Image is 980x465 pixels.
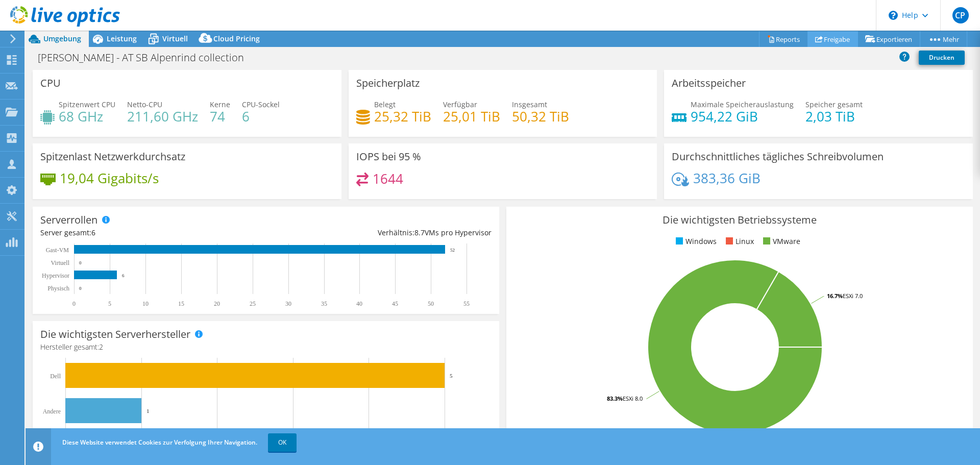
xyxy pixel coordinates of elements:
[805,111,863,122] h4: 2,03 TiB
[889,11,898,20] svg: \n
[178,300,184,307] text: 15
[40,329,190,340] h3: Die wichtigsten Serverhersteller
[242,100,280,109] span: CPU-Sockel
[514,214,965,226] h3: Die wichtigsten Betriebssysteme
[79,286,82,291] text: 0
[242,111,280,122] h4: 6
[47,285,69,292] text: Physisch
[450,373,453,379] text: 5
[127,100,162,109] span: Netto-CPU
[805,100,863,109] span: Speicher gesamt
[42,272,69,279] text: Hypervisor
[268,433,297,452] a: OK
[693,173,761,184] h4: 383,36 GiB
[127,111,198,122] h4: 211,60 GHz
[691,111,794,122] h4: 954,22 GiB
[43,34,81,43] span: Umgebung
[40,151,185,162] h3: Spitzenlast Netzwerkdurchsatz
[443,111,500,122] h4: 25,01 TiB
[91,228,95,237] span: 6
[623,395,643,402] tspan: ESXi 8.0
[99,342,103,352] span: 2
[210,111,230,122] h4: 74
[60,173,159,184] h4: 19,04 Gigabits/s
[321,300,327,307] text: 35
[374,111,431,122] h4: 25,32 TiB
[40,214,97,226] h3: Serverrollen
[214,300,220,307] text: 20
[807,31,858,47] a: Freigabe
[162,34,188,43] span: Virtuell
[142,300,149,307] text: 10
[691,100,794,109] span: Maximale Speicherauslastung
[673,236,717,247] li: Windows
[463,300,470,307] text: 55
[250,300,256,307] text: 25
[827,292,843,300] tspan: 16.7%
[266,227,492,238] div: Verhältnis: VMs pro Hypervisor
[79,260,82,265] text: 0
[920,31,967,47] a: Mehr
[210,100,230,109] span: Kerne
[512,111,569,122] h4: 50,32 TiB
[40,341,492,353] h4: Hersteller gesamt:
[512,100,547,109] span: Insgesamt
[761,236,800,247] li: VMware
[374,100,396,109] span: Belegt
[759,31,808,47] a: Reports
[33,52,260,63] h1: [PERSON_NAME] - AT SB Alpenrind collection
[146,408,150,414] text: 1
[428,300,434,307] text: 50
[672,151,884,162] h3: Durchschnittliches tägliches Schreibvolumen
[857,31,920,47] a: Exportieren
[40,78,61,89] h3: CPU
[672,78,746,89] h3: Arbeitsspeicher
[40,227,266,238] div: Server gesamt:
[356,300,362,307] text: 40
[443,100,477,109] span: Verfügbar
[62,438,257,447] span: Diese Website verwendet Cookies zur Verfolgung Ihrer Navigation.
[59,100,115,109] span: Spitzenwert CPU
[843,292,863,300] tspan: ESXi 7.0
[414,228,425,237] span: 8.7
[122,273,125,278] text: 6
[50,373,61,380] text: Dell
[46,247,69,254] text: Gast-VM
[59,111,115,122] h4: 68 GHz
[108,300,111,307] text: 5
[107,34,137,43] span: Leistung
[607,395,623,402] tspan: 83.3%
[919,51,965,65] a: Drucken
[72,300,76,307] text: 0
[356,151,421,162] h3: IOPS bei 95 %
[450,248,455,253] text: 52
[392,300,398,307] text: 45
[356,78,420,89] h3: Speicherplatz
[51,259,69,266] text: Virtuell
[43,408,61,415] text: Andere
[723,236,754,247] li: Linux
[213,34,260,43] span: Cloud Pricing
[373,173,403,184] h4: 1644
[952,7,969,23] span: CP
[285,300,291,307] text: 30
